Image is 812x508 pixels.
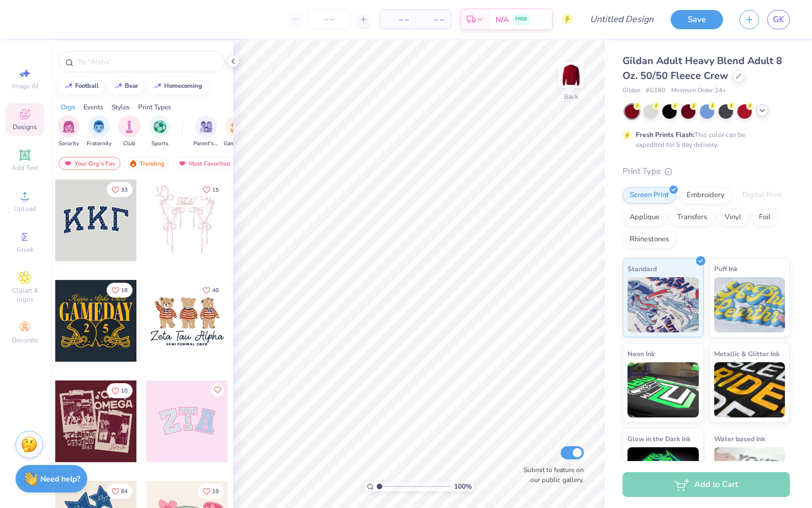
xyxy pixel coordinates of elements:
span: GK [773,13,784,26]
span: – – [422,14,444,25]
div: filter for Game Day [224,115,249,148]
div: football [75,83,99,89]
div: filter for Parent's Weekend [193,115,219,148]
span: 10 [121,388,128,394]
strong: Fresh Prints Flash: [636,130,694,139]
div: filter for Club [118,115,140,148]
span: Sports [151,140,168,148]
img: Back [560,64,582,86]
span: 100 % [454,481,472,491]
img: Sports Image [154,120,166,133]
button: filter button [87,115,112,148]
span: Standard [628,263,657,274]
img: trend_line.gif [114,83,123,89]
img: trend_line.gif [64,83,73,89]
strong: Need help? [40,474,80,484]
button: Like [211,383,224,396]
img: most_fav.gif [64,160,72,167]
button: Like [107,484,133,499]
button: filter button [149,115,171,148]
button: football [58,78,104,94]
img: Neon Ink [628,362,699,417]
span: 33 [121,187,128,193]
span: Puff Ink [714,263,737,274]
img: most_fav.gif [178,160,187,167]
img: Fraternity Image [93,120,105,133]
button: Like [198,182,224,197]
span: Parent's Weekend [193,140,219,148]
button: Like [198,283,224,298]
img: Puff Ink [714,277,785,332]
input: Untitled Design [581,8,662,30]
button: homecoming [147,78,207,94]
label: Submit to feature on our public gallery. [518,465,584,485]
span: Glow in the Dark Ink [628,433,690,444]
div: Your Org's Fav [59,157,120,170]
span: 15 [212,187,219,193]
img: Parent's Weekend Image [200,120,213,133]
span: – – [387,14,409,25]
img: Metallic & Glitter Ink [714,362,785,417]
span: # G180 [646,86,666,96]
div: homecoming [164,83,202,89]
span: 84 [121,489,128,494]
img: Sorority Image [62,120,75,133]
span: Image AI [12,82,38,91]
img: Standard [628,277,699,332]
span: 19 [212,489,219,494]
img: Water based Ink [714,447,785,502]
div: Print Type [623,165,790,178]
span: Greek [17,245,34,254]
button: Like [198,484,224,499]
img: trend_line.gif [153,83,162,89]
span: Upload [14,204,36,213]
div: Print Types [138,102,171,112]
div: filter for Fraternity [87,115,112,148]
button: filter button [118,115,140,148]
button: filter button [57,115,80,148]
div: Screen Print [623,187,676,204]
input: Try "Alpha" [76,56,218,67]
div: This color can be expedited for 5 day delivery. [636,130,772,150]
div: filter for Sports [149,115,171,148]
div: Orgs [61,102,75,112]
button: filter button [224,115,249,148]
span: Fraternity [87,140,112,148]
span: Add Text [12,163,38,172]
span: N/A [495,14,509,25]
div: Back [564,92,578,102]
button: Save [671,10,723,29]
div: Rhinestones [623,231,676,248]
div: Vinyl [718,209,748,226]
span: Designs [13,123,37,131]
div: Styles [112,102,130,112]
span: Gildan Adult Heavy Blend Adult 8 Oz. 50/50 Fleece Crew [623,54,782,82]
span: Decorate [12,336,38,345]
div: Digital Print [735,187,789,204]
span: Sorority [59,140,79,148]
button: Like [107,283,133,298]
span: Minimum Order: 24 + [671,86,726,96]
img: Club Image [123,120,135,133]
button: Like [107,383,133,398]
span: FREE [515,15,527,23]
div: bear [125,83,138,89]
button: Like [107,182,133,197]
div: Trending [124,157,170,170]
span: Neon Ink [628,348,655,359]
span: 40 [212,288,219,293]
div: Most Favorited [173,157,235,170]
div: Transfers [670,209,714,226]
img: trending.gif [129,160,138,167]
span: Water based Ink [714,433,765,444]
span: Club [123,140,135,148]
span: Game Day [224,140,249,148]
div: filter for Sorority [57,115,80,148]
span: Clipart & logos [6,286,44,304]
img: Glow in the Dark Ink [628,447,699,502]
button: bear [108,78,143,94]
span: Gildan [623,86,640,96]
span: 18 [121,288,128,293]
div: Foil [752,209,778,226]
div: Applique [623,209,667,226]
